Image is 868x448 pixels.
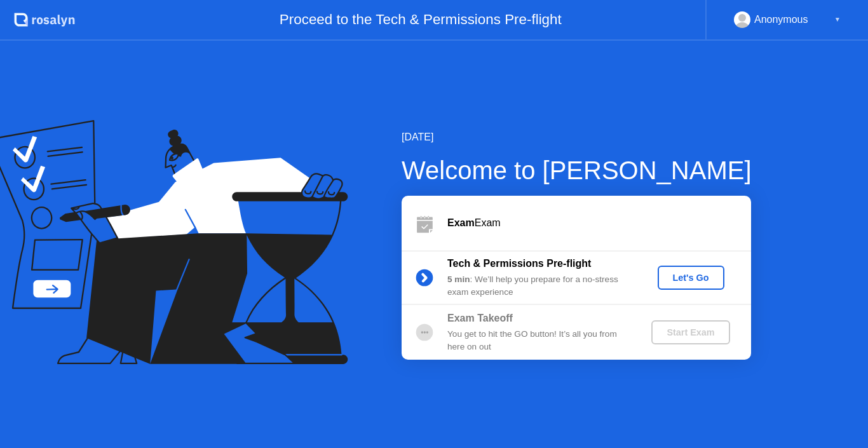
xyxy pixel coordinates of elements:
[447,215,751,231] div: Exam
[658,266,724,290] button: Let's Go
[447,328,630,354] div: You get to hit the GO button! It’s all you from here on out
[447,275,470,284] b: 5 min
[447,258,591,269] b: Tech & Permissions Pre-flight
[834,11,841,28] div: ▼
[651,320,729,344] button: Start Exam
[447,217,475,228] b: Exam
[402,151,752,189] div: Welcome to [PERSON_NAME]
[447,273,630,299] div: : We’ll help you prepare for a no-stress exam experience
[656,327,724,337] div: Start Exam
[754,11,808,28] div: Anonymous
[402,130,752,145] div: [DATE]
[663,273,719,283] div: Let's Go
[447,313,513,323] b: Exam Takeoff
